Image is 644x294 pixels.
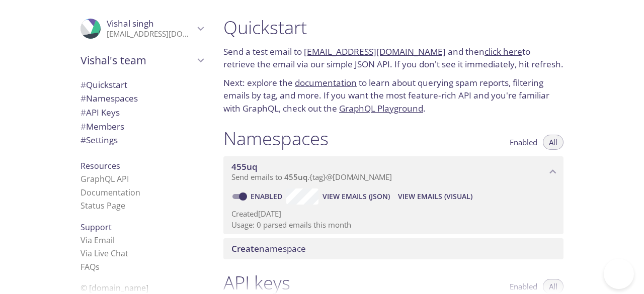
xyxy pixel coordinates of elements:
iframe: Help Scout Beacon - Open [604,259,634,289]
a: GraphQL API [80,173,129,184]
a: click here [485,46,522,57]
span: 455uq [284,172,307,182]
span: Create [231,243,259,254]
h1: Namespaces [223,127,329,150]
span: namespace [231,243,306,254]
a: Status Page [80,200,125,211]
a: Documentation [80,187,140,198]
p: Created [DATE] [231,209,555,219]
div: Create namespace [223,238,563,259]
div: Vishal's team [72,47,211,73]
a: documentation [295,77,357,88]
a: Via Live Chat [80,248,128,259]
span: Quickstart [80,79,127,90]
span: Members [80,121,124,132]
div: Quickstart [72,78,211,92]
p: Next: explore the to learn about querying spam reports, filtering emails by tag, and more. If you... [223,76,563,115]
a: FAQ [80,261,100,272]
p: [EMAIL_ADDRESS][DOMAIN_NAME] [107,29,194,39]
span: # [80,107,86,118]
span: s [96,261,100,272]
div: API Keys [72,106,211,120]
span: Vishal's team [80,53,194,67]
button: All [543,135,563,150]
span: # [80,134,86,146]
div: Vishal singh [72,12,211,45]
h1: API keys [223,271,290,294]
span: # [80,121,86,132]
div: 455uq namespace [223,156,563,187]
a: Via Email [80,235,115,246]
span: 455uq [231,161,258,172]
span: Settings [80,134,118,146]
span: Support [80,222,112,233]
span: Namespaces [80,92,138,104]
span: View Emails (Visual) [398,190,472,203]
p: Send a test email to and then to retrieve the email via our simple JSON API. If you don't see it ... [223,45,563,71]
a: Enabled [249,191,286,201]
a: GraphQL Playground [339,103,423,114]
div: Team Settings [72,133,211,147]
span: # [80,92,86,104]
span: API Keys [80,107,120,118]
h1: Quickstart [223,16,563,39]
div: Members [72,120,211,134]
span: # [80,79,86,90]
span: Resources [80,160,120,171]
button: Enabled [504,135,543,150]
span: Vishal singh [107,18,154,29]
p: Usage: 0 parsed emails this month [231,220,555,230]
span: Send emails to . {tag} @[DOMAIN_NAME] [231,172,392,182]
button: View Emails (Visual) [394,188,476,205]
span: View Emails (JSON) [323,190,390,203]
button: View Emails (JSON) [318,188,394,205]
a: [EMAIL_ADDRESS][DOMAIN_NAME] [304,46,446,57]
div: Namespaces [72,91,211,106]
